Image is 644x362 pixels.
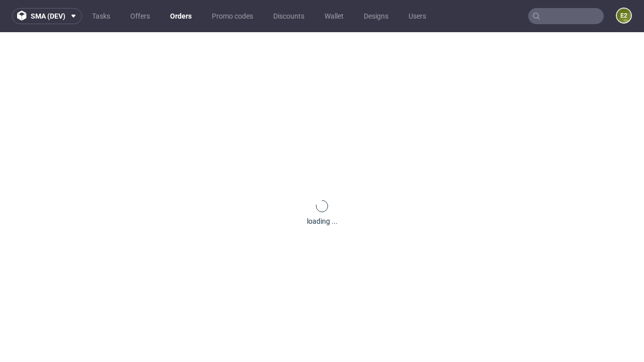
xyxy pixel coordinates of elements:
a: Promo codes [206,8,259,24]
a: Discounts [267,8,310,24]
a: Designs [358,8,394,24]
a: Users [403,8,432,24]
button: sma (dev) [12,8,82,24]
a: Wallet [318,8,350,24]
span: sma (dev) [31,13,65,20]
a: Orders [164,8,198,24]
a: Offers [124,8,156,24]
figcaption: e2 [617,9,631,23]
a: Tasks [86,8,116,24]
div: loading ... [307,216,338,226]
